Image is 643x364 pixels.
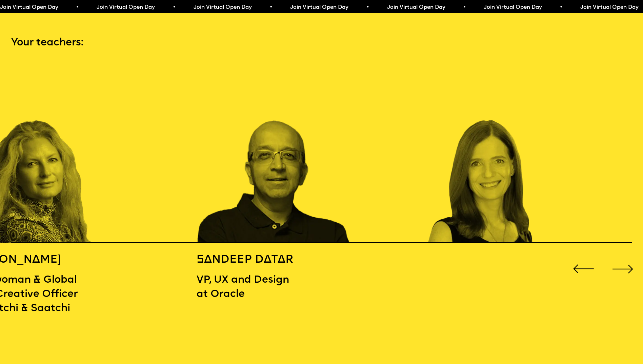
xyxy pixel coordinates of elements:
[197,253,312,267] h5: Sandeep Datar
[560,5,563,10] span: •
[197,273,312,301] p: VP, UX and Design at Oracle
[366,5,369,10] span: •
[269,5,273,10] span: •
[76,5,79,10] span: •
[428,63,582,243] div: 12 / 16
[571,256,597,282] div: Previous slide
[11,36,632,50] p: Your teachers:
[197,63,351,243] div: 11 / 16
[173,5,176,10] span: •
[463,5,466,10] span: •
[610,256,636,282] div: Next slide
